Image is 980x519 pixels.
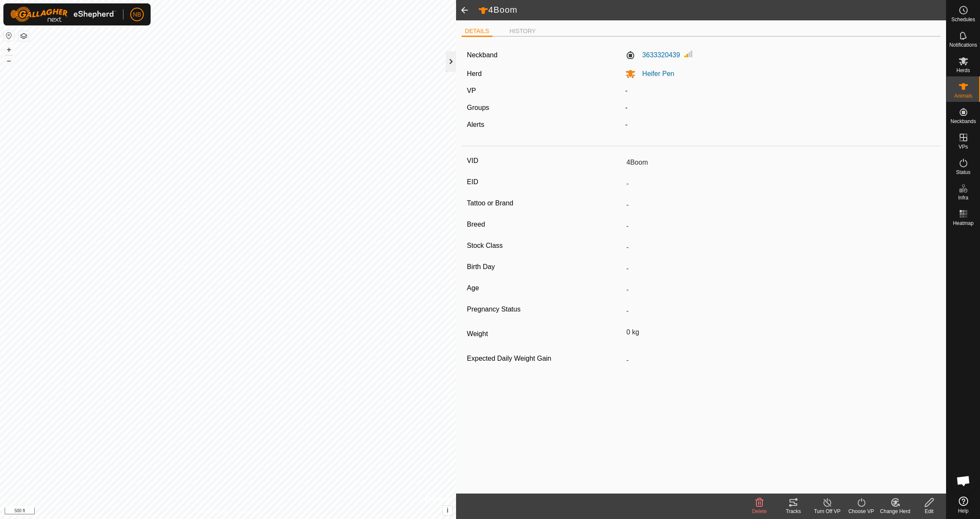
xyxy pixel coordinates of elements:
li: HISTORY [506,27,539,36]
label: Alerts [467,121,484,128]
label: Weight [467,325,623,343]
label: EID [467,177,623,188]
span: Animals [954,93,972,98]
div: Turn Off VP [810,508,844,515]
label: Expected Daily Weight Gain [467,353,623,364]
label: Breed [467,219,623,230]
span: i [447,507,448,514]
a: Contact Us [236,508,261,516]
li: DETAILS [462,27,493,37]
div: Tracks [776,508,810,515]
label: VID [467,155,623,166]
img: Signal strength [683,49,694,59]
span: Heifer Pen [636,70,675,77]
button: Map Layers [19,31,29,41]
label: Stock Class [467,240,623,251]
label: VP [467,87,476,94]
button: – [4,56,14,66]
span: Help [958,508,969,513]
span: Delete [752,508,767,514]
span: Herds [956,68,970,73]
label: Age [467,283,623,294]
span: Status [956,170,970,175]
a: Privacy Policy [194,508,226,516]
span: VPs [958,144,968,149]
span: Schedules [951,17,975,22]
div: - [622,103,939,113]
label: Herd [467,70,482,77]
label: Tattoo or Brand [467,198,623,209]
label: Groups [467,104,489,111]
label: 3633320439 [625,50,680,60]
div: Change Herd [878,508,912,515]
button: Reset Map [4,31,14,41]
span: Heatmap [953,221,974,226]
div: Edit [912,508,946,515]
a: Help [946,493,980,517]
div: - [622,120,939,130]
span: NB [133,10,141,19]
h2: 4Boom [478,5,946,16]
span: Infra [958,195,968,200]
button: + [4,45,14,55]
button: i [443,506,452,515]
a: Open chat [951,468,976,494]
span: Neckbands [950,119,976,124]
label: Neckband [467,50,498,60]
app-display-virtual-paddock-transition: - [625,87,627,94]
div: Choose VP [844,508,878,515]
label: Pregnancy Status [467,304,623,315]
img: Gallagher Logo [10,7,116,22]
label: Birth Day [467,261,623,272]
span: Notifications [949,42,977,48]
